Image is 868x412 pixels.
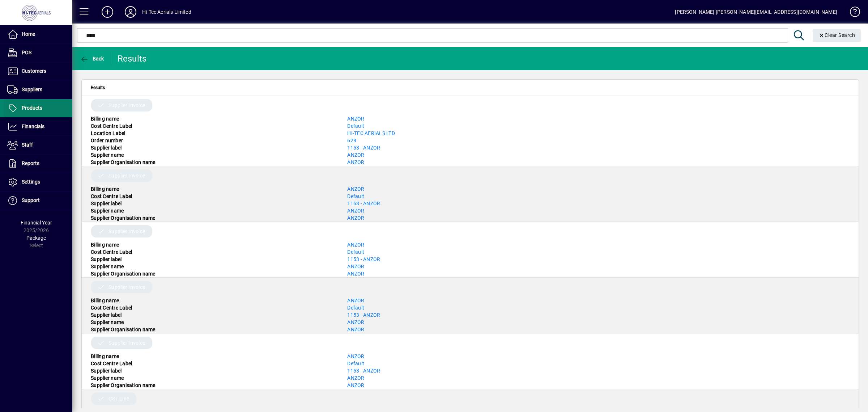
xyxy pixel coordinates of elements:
[85,256,342,263] div: Supplier label
[22,105,42,111] span: Products
[21,220,52,226] span: Financial Year
[119,5,142,18] button: Profile
[109,172,145,179] span: Supplier Invoice
[347,242,364,248] a: ANZOR
[109,395,129,402] span: GST Line
[22,68,46,74] span: Customers
[85,151,342,159] div: Supplier name
[347,130,395,136] span: HI-TEC AERIALS LTD
[85,311,342,319] div: Supplier label
[347,271,364,277] a: ANZOR
[91,84,105,92] span: Results
[347,361,364,366] a: Default
[85,248,342,256] div: Cost Centre Label
[85,207,342,214] div: Supplier name
[347,256,380,262] a: 1153 - ANZOR
[109,102,145,109] span: Supplier Invoice
[85,304,342,311] div: Cost Centre Label
[22,142,33,148] span: Staff
[85,159,342,166] div: Supplier Organisation name
[85,374,342,382] div: Supplier name
[22,179,40,185] span: Settings
[85,326,342,333] div: Supplier Organisation name
[85,353,342,360] div: Billing name
[85,367,342,374] div: Supplier label
[347,319,364,325] a: ANZOR
[347,138,356,143] a: 628
[4,136,72,154] a: Staff
[4,25,72,43] a: Home
[347,186,364,192] a: ANZOR
[675,6,837,18] div: [PERSON_NAME] [PERSON_NAME][EMAIL_ADDRESS][DOMAIN_NAME]
[85,193,342,200] div: Cost Centre Label
[85,263,342,270] div: Supplier name
[78,52,106,65] button: Back
[4,155,72,173] a: Reports
[347,116,364,122] a: ANZOR
[347,353,364,359] a: ANZOR
[22,160,39,166] span: Reports
[347,375,364,381] span: ANZOR
[85,297,342,304] div: Billing name
[85,360,342,367] div: Cost Centre Label
[85,130,342,137] div: Location Label
[85,319,342,326] div: Supplier name
[347,208,364,214] a: ANZOR
[4,62,72,80] a: Customers
[85,214,342,222] div: Supplier Organisation name
[109,228,145,235] span: Supplier Invoice
[85,144,342,151] div: Supplier label
[22,87,42,92] span: Suppliers
[85,382,342,389] div: Supplier Organisation name
[22,31,35,37] span: Home
[347,249,364,255] a: Default
[347,159,364,165] a: ANZOR
[4,81,72,99] a: Suppliers
[96,5,119,18] button: Add
[4,192,72,210] a: Support
[4,99,72,117] a: Products
[142,6,191,18] div: Hi-Tec Aerials Limited
[109,339,145,346] span: Supplier Invoice
[347,152,364,158] a: ANZOR
[347,264,364,269] a: ANZOR
[844,1,859,25] a: Knowledge Base
[347,327,364,332] a: ANZOR
[4,118,72,136] a: Financials
[85,200,342,207] div: Supplier label
[347,215,364,221] a: ANZOR
[85,122,342,130] div: Cost Centre Label
[347,145,380,151] a: 1153 - ANZOR
[72,52,112,65] app-page-header-button: Back
[85,241,342,248] div: Billing name
[347,305,364,311] a: Default
[109,283,145,291] span: Supplier Invoice
[85,115,342,122] div: Billing name
[85,137,342,144] div: Order number
[4,173,72,191] a: Settings
[22,197,40,203] span: Support
[347,382,364,388] a: ANZOR
[347,193,364,199] a: Default
[80,56,104,62] span: Back
[347,201,380,206] a: 1153 - ANZOR
[85,185,342,193] div: Billing name
[347,312,380,318] a: 1153 - ANZOR
[347,123,364,129] a: Default
[347,298,364,303] a: ANZOR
